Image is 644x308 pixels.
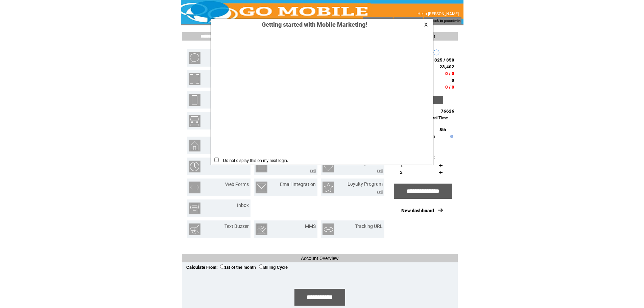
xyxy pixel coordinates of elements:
span: 0 [452,78,454,83]
img: video.png [310,169,316,173]
img: inbox.png [189,203,200,214]
img: property-listing.png [189,140,200,151]
img: account_icon.gif [370,18,375,24]
span: 0 / 0 [445,85,454,90]
img: email-integration.png [256,182,267,193]
span: Do not display this on my next login. [220,158,288,163]
img: mobile-websites.png [189,94,200,106]
img: loyalty-program.png [323,182,334,193]
span: 8th [439,127,446,132]
span: 23,402 [439,64,454,69]
img: backArrow.gif [425,18,430,24]
span: 0 / 0 [445,71,454,76]
a: MMS [305,223,316,229]
img: mms.png [256,223,267,235]
img: help.gif [449,135,453,138]
span: 1. [400,163,403,168]
img: video.png [377,190,383,194]
label: Billing Cycle [259,265,288,270]
a: Web Forms [225,182,249,187]
span: Hello [PERSON_NAME] [418,11,459,16]
img: tracking-url.png [323,223,334,235]
img: scheduled-tasks.png [189,161,200,172]
img: text-to-win.png [256,161,267,172]
img: contact_us_icon.gif [397,18,402,24]
img: text-buzzer.png [189,223,200,235]
a: New dashboard [401,208,434,213]
img: vehicle-listing.png [189,115,200,127]
span: 2. [400,170,403,175]
a: Loyalty Program [348,181,383,187]
span: 76626 [441,109,454,114]
img: video.png [377,169,383,173]
input: Billing Cycle [259,264,263,269]
span: Central Time [424,116,448,120]
a: Email Integration [280,182,316,187]
a: Tracking URL [355,223,383,229]
a: Back to posadmin [430,19,460,23]
span: Getting started with Mobile Marketing! [255,21,367,28]
a: Text Buzzer [224,223,249,229]
span: Account Overview [301,256,339,261]
img: birthday-wishes.png [323,161,334,172]
input: 1st of the month [220,264,224,269]
img: web-forms.png [189,182,200,193]
label: 1st of the month [220,265,256,270]
img: text-blast.png [189,52,200,64]
img: mobile-coupons.png [189,73,200,85]
a: Inbox [237,203,249,208]
span: 325 / 350 [434,57,454,63]
span: Calculate From: [186,265,218,270]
